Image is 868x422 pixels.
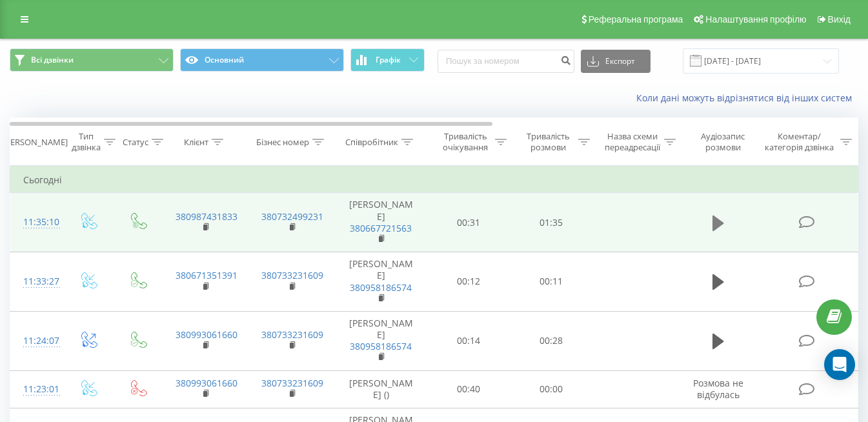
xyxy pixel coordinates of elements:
td: [PERSON_NAME] [334,311,427,370]
a: 380958186574 [350,281,412,294]
div: Аудіозапис розмови [691,131,755,153]
a: 380667721563 [350,222,412,234]
td: 00:12 [427,252,510,312]
span: Вихід [828,14,851,25]
div: 11:35:10 [23,210,50,235]
a: Коли дані можуть відрізнятися вiд інших систем [636,92,858,104]
button: Графік [350,48,425,72]
div: 11:24:07 [23,328,50,354]
div: Статус [123,137,148,148]
td: Сьогодні [10,167,858,193]
span: Всі дзвінки [31,55,74,65]
td: 00:14 [427,311,510,370]
div: Бізнес номер [256,137,309,148]
a: 380993061660 [176,377,237,389]
td: [PERSON_NAME] [334,252,427,312]
a: 380671351391 [176,269,237,281]
td: 01:35 [510,193,592,252]
a: 380733231609 [261,328,323,341]
td: 00:11 [510,252,592,312]
span: Налаштування профілю [705,14,806,25]
td: 00:28 [510,311,592,370]
td: 00:00 [510,370,592,408]
div: Тип дзвінка [72,131,101,153]
td: [PERSON_NAME] [334,193,427,252]
span: Розмова не відбулась [693,377,743,401]
span: Реферальна програма [589,14,683,25]
button: Всі дзвінки [10,48,174,72]
div: Тривалість розмови [521,131,574,153]
td: 00:40 [427,370,510,408]
div: Коментар/категорія дзвінка [762,131,837,153]
a: 380732499231 [261,210,323,223]
a: 380987431833 [176,210,237,223]
div: 11:33:27 [23,269,50,294]
a: 380733231609 [261,269,323,281]
div: Open Intercom Messenger [824,349,855,380]
div: Тривалість очікування [439,131,492,153]
div: Клієнт [184,137,208,148]
td: [PERSON_NAME] () [334,370,427,408]
div: Співробітник [345,137,398,148]
a: 380993061660 [176,328,237,341]
input: Пошук за номером [438,50,574,73]
td: 00:31 [427,193,510,252]
button: Експорт [581,50,651,73]
div: Назва схеми переадресації [605,131,661,153]
a: 380958186574 [350,340,412,352]
div: 11:23:01 [23,377,50,402]
a: 380733231609 [261,377,323,389]
button: Основний [180,48,344,72]
span: Графік [376,55,401,65]
div: [PERSON_NAME] [3,137,68,148]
